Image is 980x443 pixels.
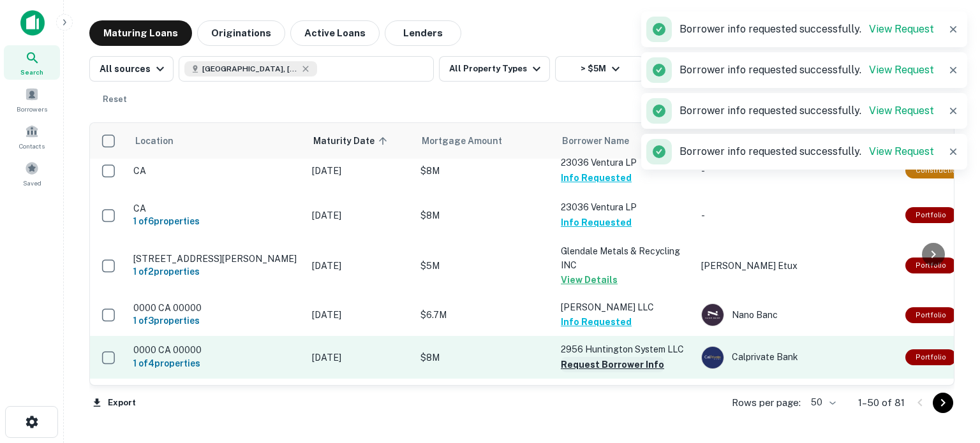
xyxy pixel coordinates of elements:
[869,23,934,35] a: View Request
[4,45,60,80] a: Search
[702,304,724,326] img: picture
[312,351,408,365] p: [DATE]
[420,351,548,365] p: $8M
[561,385,688,399] p: 2956 Huntington System LLC
[312,259,408,273] p: [DATE]
[313,133,391,149] span: Maturity Date
[414,123,554,159] th: Mortgage Amount
[20,67,43,77] span: Search
[869,105,934,117] a: View Request
[133,314,299,328] h6: 1 of 3 properties
[561,357,664,372] button: Request Borrower Info
[94,87,135,112] button: Reset
[385,20,461,46] button: Lenders
[732,395,801,410] p: Rows per page:
[869,145,934,157] a: View Request
[133,253,299,265] p: [STREET_ADDRESS][PERSON_NAME]
[133,265,299,279] h6: 1 of 2 properties
[197,20,285,46] button: Originations
[306,123,414,159] th: Maturity Date
[312,164,408,178] p: [DATE]
[133,203,299,214] p: CA
[4,119,60,154] a: Contacts
[4,82,60,117] a: Borrowers
[679,144,934,159] p: Borrower info requested successfully.
[905,207,956,223] div: This is a portfolio loan with 6 properties
[701,346,893,369] div: Calprivate Bank
[905,307,956,323] div: This is a portfolio loan with 3 properties
[561,200,688,214] p: 23036 Ventura LP
[858,395,905,410] p: 1–50 of 81
[202,63,298,75] span: [GEOGRAPHIC_DATA], [GEOGRAPHIC_DATA], [GEOGRAPHIC_DATA]
[420,208,548,222] p: $8M
[869,64,934,76] a: View Request
[420,308,548,322] p: $6.7M
[562,133,629,149] span: Borrower Name
[17,104,47,114] span: Borrowers
[702,347,724,368] img: picture
[89,56,174,82] button: All sources
[133,302,299,314] p: 0000 CA 00000
[290,20,380,46] button: Active Loans
[806,393,838,412] div: 50
[554,123,695,159] th: Borrower Name
[133,165,299,177] p: CA
[561,300,688,314] p: [PERSON_NAME] LLC
[933,393,953,413] button: Go to next page
[905,349,956,365] div: This is a portfolio loan with 4 properties
[100,61,168,76] div: All sources
[679,103,934,119] p: Borrower info requested successfully.
[561,156,688,170] p: 23036 Ventura LP
[420,164,548,178] p: $8M
[312,308,408,322] p: [DATE]
[19,141,45,151] span: Contacts
[679,22,934,37] p: Borrower info requested successfully.
[89,393,139,412] button: Export
[701,303,893,326] div: Nano Banc
[422,133,519,149] span: Mortgage Amount
[133,214,299,228] h6: 1 of 6 properties
[561,244,688,272] p: Glendale Metals & Recycling INC
[905,258,956,273] div: This is a portfolio loan with 2 properties
[439,56,550,82] button: All Property Types
[133,344,299,356] p: 0000 CA 00000
[701,259,893,273] p: [PERSON_NAME] Etux
[179,56,434,82] button: [GEOGRAPHIC_DATA], [GEOGRAPHIC_DATA], [GEOGRAPHIC_DATA]
[561,215,632,230] button: Info Requested
[133,356,299,370] h6: 1 of 4 properties
[561,272,618,287] button: View Details
[561,314,632,330] button: Info Requested
[135,133,174,149] span: Location
[20,10,45,36] img: capitalize-icon.png
[4,156,60,191] a: Saved
[555,56,644,82] button: > $5M
[127,123,306,159] th: Location
[561,170,632,185] button: Info Requested
[420,259,548,273] p: $5M
[916,341,980,402] iframe: Chat Widget
[679,62,934,78] p: Borrower info requested successfully.
[561,342,688,356] p: 2956 Huntington System LLC
[89,20,192,46] button: Maturing Loans
[701,208,893,222] p: -
[23,178,41,188] span: Saved
[312,208,408,222] p: [DATE]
